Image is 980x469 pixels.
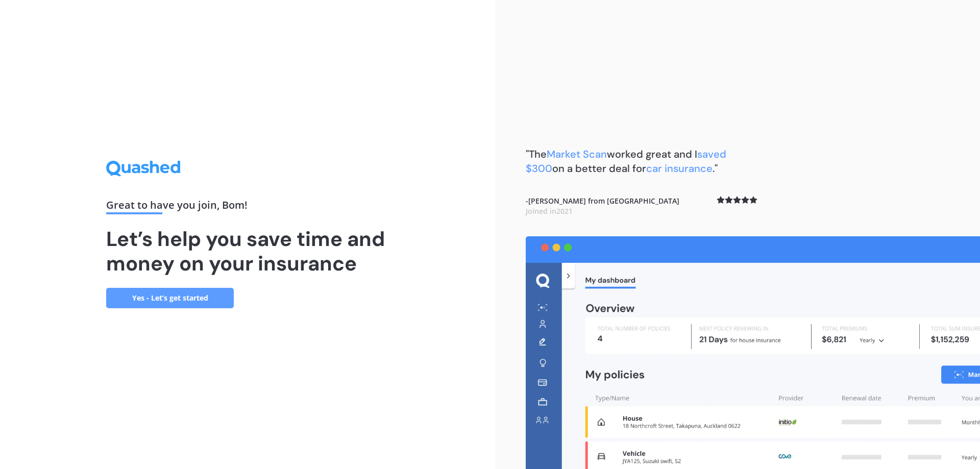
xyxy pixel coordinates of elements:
h1: Let’s help you save time and money on your insurance [106,227,389,276]
b: "The worked great and I on a better deal for ." [526,147,726,175]
span: car insurance [646,162,713,175]
span: Joined in 2021 [526,206,573,216]
span: saved $300 [526,147,726,175]
b: - [PERSON_NAME] from [GEOGRAPHIC_DATA] [526,196,679,216]
span: Market Scan [547,147,607,161]
div: Great to have you join , Bom ! [106,200,389,214]
img: dashboard.webp [526,236,980,469]
a: Yes - Let’s get started [106,288,234,308]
